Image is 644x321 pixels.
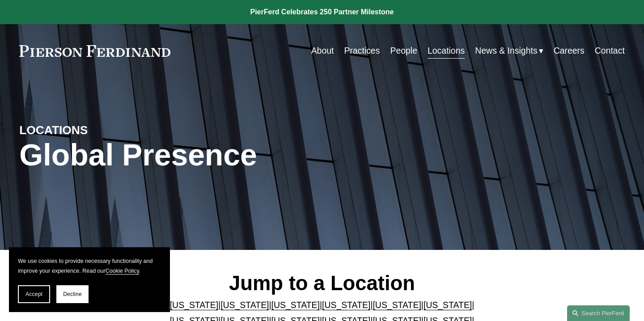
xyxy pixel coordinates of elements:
a: Search this site [567,305,630,321]
section: Cookie banner [9,247,170,312]
a: [US_STATE] [271,300,320,310]
a: [US_STATE] [170,300,218,310]
a: [US_STATE] [322,300,370,310]
button: Accept [18,285,50,303]
span: Decline [63,291,82,297]
a: [US_STATE] [424,300,472,310]
button: Decline [56,285,89,303]
h4: LOCATIONS [19,123,170,138]
span: News & Insights [475,43,537,59]
a: Careers [554,42,585,59]
a: folder dropdown [475,42,543,59]
a: People [390,42,417,59]
a: Locations [428,42,465,59]
a: [US_STATE] [373,300,421,310]
a: Practices [344,42,380,59]
h2: Jump to a Location [145,271,499,296]
h1: Global Presence [19,138,423,173]
a: Contact [595,42,625,59]
span: Accept [25,291,42,297]
p: We use cookies to provide necessary functionality and improve your experience. Read our . [18,256,161,276]
a: Cookie Policy [106,268,139,274]
a: About [311,42,334,59]
a: [US_STATE] [220,300,269,310]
